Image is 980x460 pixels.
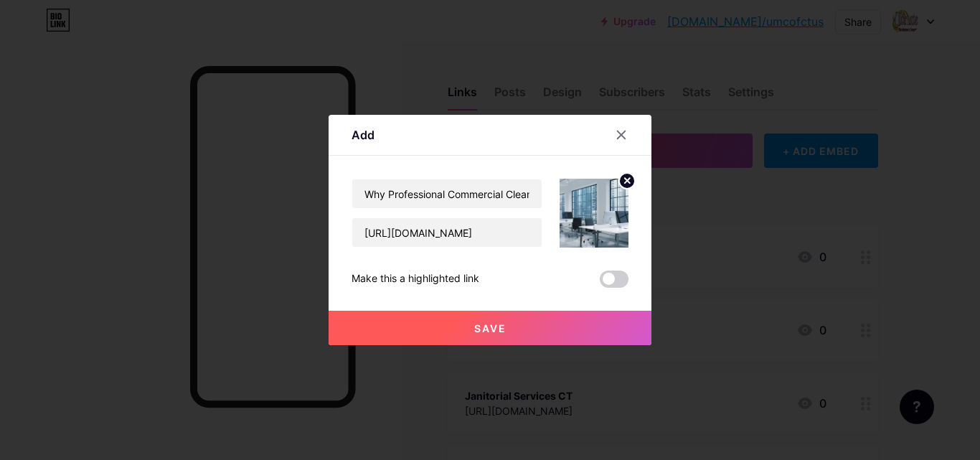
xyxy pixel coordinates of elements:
[352,179,542,208] input: Title
[329,311,651,345] button: Save
[352,126,374,144] div: Add
[352,271,479,288] div: Make this a highlighted link
[560,179,628,248] img: link_thumbnail
[474,322,507,334] span: Save
[352,218,542,247] input: URL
